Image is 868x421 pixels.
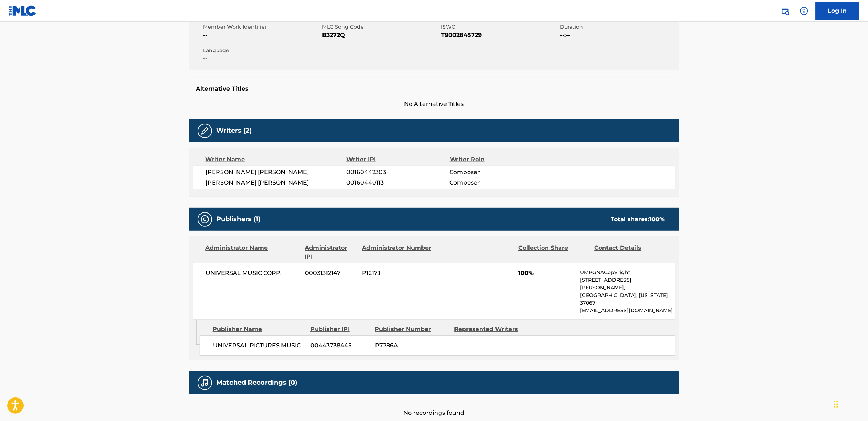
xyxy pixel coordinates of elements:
div: Writer IPI [346,155,450,164]
span: Language [203,47,321,54]
div: Total shares: [611,215,665,224]
span: P1217J [362,269,432,277]
span: UNIVERSAL PICTURES MUSIC [213,341,305,350]
div: Represented Writers [454,325,528,334]
h5: Matched Recordings (0) [217,379,297,387]
span: 00160440113 [346,178,449,187]
img: MLC Logo [9,5,37,16]
span: [PERSON_NAME] [PERSON_NAME] [206,168,347,177]
span: Duration [560,23,678,31]
h5: Writers (2) [217,127,252,135]
span: --:-- [560,31,678,40]
div: Publisher IPI [310,325,370,334]
div: Publisher Number [375,325,449,334]
p: [STREET_ADDRESS][PERSON_NAME], [580,276,675,292]
a: Public Search [778,4,793,18]
h5: Alternative Titles [196,85,672,92]
a: Log In [816,2,859,20]
span: 100% [518,269,575,277]
span: -- [203,54,321,63]
span: 100 % [650,216,665,223]
div: Administrator IPI [305,244,357,261]
span: 00443738445 [311,341,370,350]
p: UMPGNACopyright [580,269,675,276]
div: Administrator Number [362,244,432,261]
img: search [781,7,790,15]
div: Drag [834,393,838,415]
div: Writer Name [206,155,347,164]
span: -- [203,31,321,40]
div: Contact Details [595,244,665,261]
span: T9002845729 [441,31,559,40]
span: Composer [450,178,544,187]
img: Publishers [201,215,209,224]
span: P7286A [375,341,449,350]
img: Writers [201,127,209,135]
h5: Publishers (1) [217,215,261,223]
div: Writer Role [450,155,544,164]
span: B3272Q [322,31,440,40]
div: Publisher Name [213,325,305,334]
div: Help [797,4,811,18]
div: No recordings found [189,394,679,417]
img: Matched Recordings [201,379,209,387]
p: [EMAIL_ADDRESS][DOMAIN_NAME] [580,307,675,314]
span: 00160442303 [346,168,449,177]
span: Composer [450,168,544,177]
p: [GEOGRAPHIC_DATA], [US_STATE] 37067 [580,292,675,307]
span: No Alternative Titles [189,100,679,108]
span: ISWC [441,23,559,31]
div: Collection Share [518,244,589,261]
iframe: Chat Widget [832,386,868,421]
img: help [800,7,809,15]
div: Administrator Name [206,244,300,261]
span: Member Work Identifier [203,23,321,31]
span: 00031312147 [305,269,357,277]
span: UNIVERSAL MUSIC CORP. [206,269,300,277]
span: [PERSON_NAME] [PERSON_NAME] [206,178,347,187]
span: MLC Song Code [322,23,440,31]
